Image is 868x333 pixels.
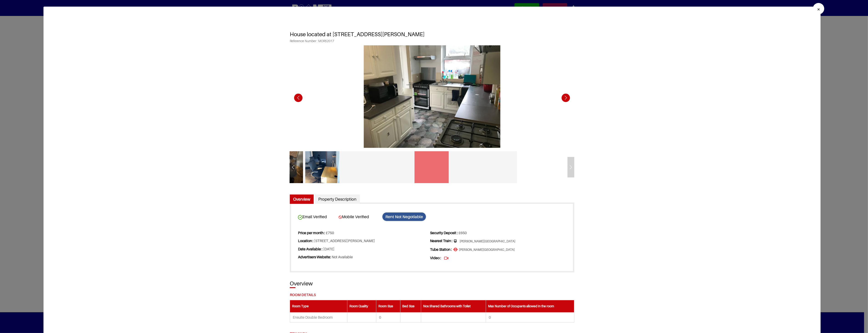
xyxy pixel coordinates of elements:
[560,92,572,104] div: Next slide
[290,39,574,45] span: Reference Number : MOR52017
[290,313,347,323] td: Ensuite Double Bedroom
[376,313,400,323] td: 0
[290,162,297,173] div: Previous slide
[292,92,305,104] div: Previous slide
[376,300,400,313] th: Room Size
[421,300,486,313] th: Nos Shared Bathrooms with Toilet
[298,215,303,220] img: card-verified
[298,237,429,245] li: [STREET_ADDRESS][PERSON_NAME]
[430,238,453,243] strong: Nearest Train :
[400,300,421,313] th: Bed Size
[290,280,574,287] h3: Overview
[430,256,441,260] strong: Video :
[298,255,331,259] strong: Advertisers Website:
[454,239,515,244] span: [PERSON_NAME][GEOGRAPHIC_DATA]
[290,27,574,39] h3: House located at [STREET_ADDRESS][PERSON_NAME]
[453,248,515,252] span: [PERSON_NAME][GEOGRAPHIC_DATA]
[486,300,574,313] th: Max Number of Occupants allowed in the room
[382,213,426,221] span: Rent Not Negotiable
[813,3,824,14] button: Close
[430,231,458,235] strong: Security Deposit :
[315,195,360,204] a: Property Description
[298,253,429,261] li: Not Available
[290,293,574,297] h5: Room Details
[298,245,429,253] li: [DATE]
[339,215,342,219] img: card-verified
[290,195,314,204] a: Overview
[298,247,323,251] strong: Date Available :
[430,229,561,237] li: £650
[430,247,452,252] strong: Tube Station :
[817,6,820,13] span: ×
[298,214,338,219] span: Email Verified
[339,214,378,219] span: Mobile Verified
[347,300,376,313] th: Room Quality
[298,238,313,243] strong: Location :
[298,231,325,235] strong: Price per month :
[298,229,429,237] li: £750
[486,313,574,323] td: 0
[290,300,347,313] th: Room Type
